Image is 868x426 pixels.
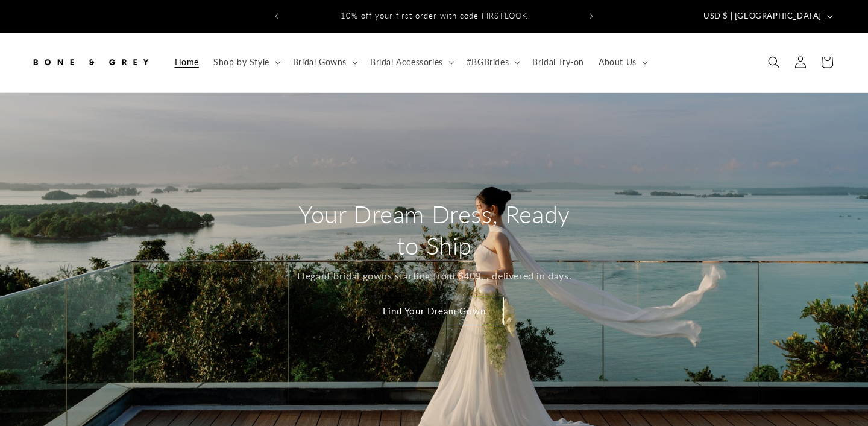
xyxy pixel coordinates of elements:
[286,49,363,75] summary: Bridal Gowns
[213,57,269,68] span: Shop by Style
[341,11,527,21] span: 10% off your first order with code FIRSTLOOK
[365,297,504,325] a: Find Your Dream Gown
[696,5,838,28] button: USD $ | [GEOGRAPHIC_DATA]
[175,57,199,68] span: Home
[297,267,571,285] p: Elegant bridal gowns starting from $400, , delivered in days.
[263,5,290,28] button: Previous announcement
[168,49,206,75] a: Home
[206,49,286,75] summary: Shop by Style
[363,49,459,75] summary: Bridal Accessories
[591,49,653,75] summary: About Us
[467,57,509,68] span: #BGBrides
[703,10,822,22] span: USD $ | [GEOGRAPHIC_DATA]
[291,199,577,261] h2: Your Dream Dress, Ready to Ship
[599,57,637,68] span: About Us
[370,57,443,68] span: Bridal Accessories
[459,49,525,75] summary: #BGBrides
[532,57,584,68] span: Bridal Try-on
[30,49,151,75] img: Bone and Grey Bridal
[26,45,156,80] a: Bone and Grey Bridal
[293,57,347,68] span: Bridal Gowns
[761,49,787,75] summary: Search
[525,49,591,75] a: Bridal Try-on
[578,5,605,28] button: Next announcement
